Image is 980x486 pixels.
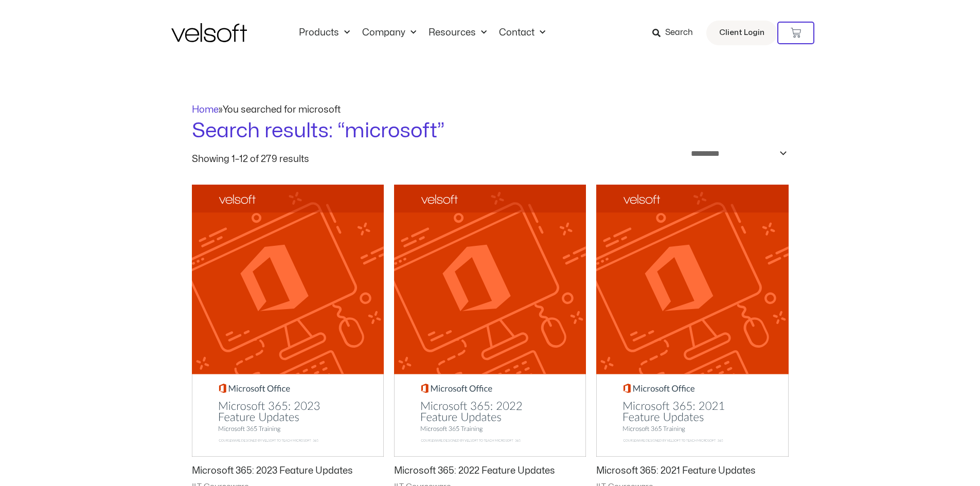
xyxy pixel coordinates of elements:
[665,26,693,40] span: Search
[394,185,586,457] img: Microsoft 365: 2022 Feature Updates
[596,185,788,457] img: Microsoft 365: 2021 Feature Updates
[706,21,777,45] a: Client Login
[192,105,219,114] a: Home
[293,27,356,39] a: ProductsMenu Toggle
[684,146,789,161] select: Shop order
[394,465,586,481] a: Microsoft 365: 2022 Feature Updates
[652,24,700,42] a: Search
[422,27,493,39] a: ResourcesMenu Toggle
[192,155,309,164] p: Showing 1–12 of 279 results
[192,117,789,146] h1: Search results: “microsoft”
[192,105,341,114] span: »
[192,185,384,457] img: Microsoft 365: 2023 Features and Updates
[171,23,247,42] img: Velsoft Training Materials
[293,27,551,39] nav: Menu
[596,465,788,477] h2: Microsoft 365: 2021 Feature Updates
[192,465,384,477] h2: Microsoft 365: 2023 Feature Updates
[394,465,586,477] h2: Microsoft 365: 2022 Feature Updates
[192,465,384,481] a: Microsoft 365: 2023 Feature Updates
[223,105,341,114] span: You searched for microsoft
[719,26,764,40] span: Client Login
[356,27,422,39] a: CompanyMenu Toggle
[493,27,551,39] a: ContactMenu Toggle
[596,465,788,481] a: Microsoft 365: 2021 Feature Updates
